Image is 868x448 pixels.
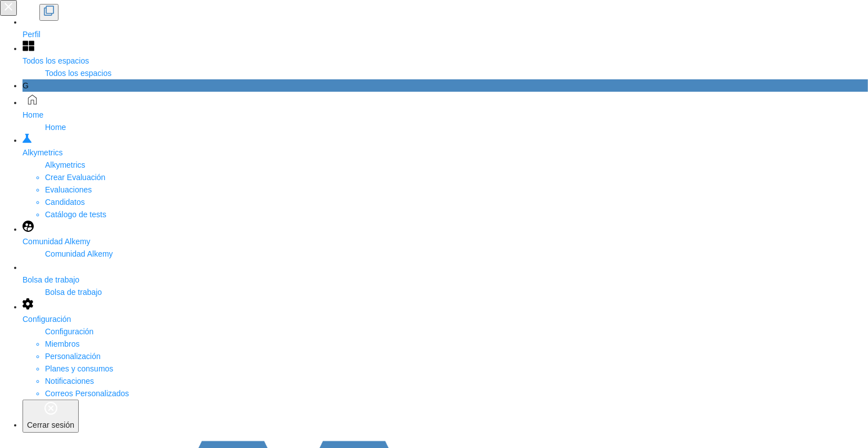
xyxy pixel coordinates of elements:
span: Todos los espacios [23,56,89,65]
div: Widget de chat [812,394,868,448]
span: Alkymetrics [45,160,86,169]
span: G [23,81,29,90]
a: Correos Personalizados [45,389,129,398]
a: Crear Evaluación [45,173,105,182]
span: Home [45,123,66,132]
span: Comunidad Alkemy [23,237,91,246]
a: Catálogo de tests [45,210,106,219]
button: Cerrar sesión [23,400,79,433]
span: Configuración [45,327,93,336]
a: Personalización [45,352,101,361]
iframe: Chat Widget [812,394,868,448]
span: Bolsa de trabajo [23,275,79,284]
a: Perfil [23,16,868,41]
span: Comunidad Alkemy [45,249,113,258]
span: Configuración [23,315,71,324]
span: Perfil [23,30,41,39]
a: Candidatos [45,198,85,207]
a: Planes y consumos [45,364,113,373]
span: Todos los espacios [45,69,111,78]
a: Miembros [45,339,79,348]
a: Evaluaciones [45,185,92,194]
span: Bolsa de trabajo [45,288,102,297]
a: Notificaciones [45,377,94,386]
span: Alkymetrics [23,148,63,157]
span: Cerrar sesión [27,420,74,429]
span: Home [23,110,43,119]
